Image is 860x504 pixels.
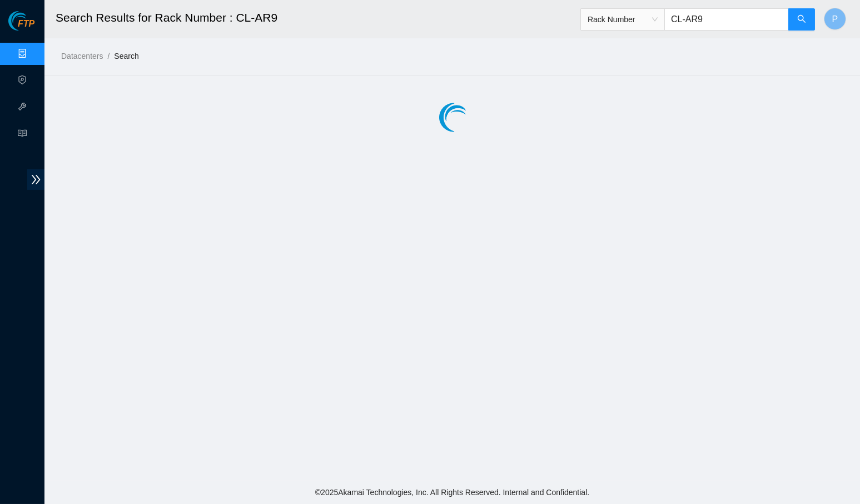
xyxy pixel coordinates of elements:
footer: © 2025 Akamai Technologies, Inc. All Rights Reserved. Internal and Confidential. [44,481,860,504]
span: search [797,14,806,25]
span: / [107,52,110,61]
img: Akamai Technologies [8,11,56,31]
a: Datacenters [61,52,103,61]
span: P [832,12,838,26]
input: Enter text here... [664,8,789,31]
a: Akamai TechnologiesFTP [8,20,34,34]
span: FTP [18,19,34,29]
button: P [824,8,846,30]
span: double-right [27,169,44,190]
button: search [788,8,815,31]
span: Rack Number [588,11,658,28]
span: read [18,124,27,146]
a: Search [114,52,138,61]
